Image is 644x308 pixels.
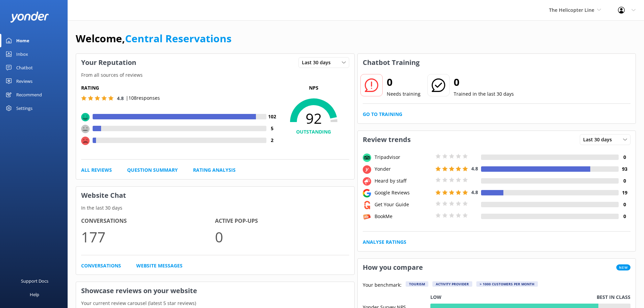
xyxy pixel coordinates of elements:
[81,166,112,174] a: All Reviews
[619,165,630,173] h4: 93
[76,282,354,300] h3: Showcase reviews on your website
[81,262,121,269] a: Conversations
[30,288,39,301] div: Help
[358,131,416,148] h3: Review trends
[454,90,514,98] p: Trained in the last 30 days
[126,94,160,102] p: | 108 responses
[432,281,472,287] div: Activity Provider
[16,61,33,74] div: Chatbot
[597,293,630,301] p: Best in class
[21,274,48,288] div: Support Docs
[127,166,178,174] a: Question Summary
[81,84,278,92] h5: Rating
[373,213,434,220] div: BookMe
[619,189,630,196] h4: 19
[278,128,349,136] h4: OUTSTANDING
[619,153,630,161] h4: 0
[76,187,354,204] h3: Website Chat
[81,217,215,226] h4: Conversations
[302,59,335,66] span: Last 30 days
[387,90,421,98] p: Needs training
[406,281,428,287] div: Tourism
[363,238,406,246] a: Analyse Ratings
[266,125,278,132] h4: 5
[76,30,232,47] h1: Welcome,
[471,189,478,195] span: 4.8
[363,111,402,118] a: Go to Training
[358,54,425,71] h3: Chatbot Training
[16,34,29,47] div: Home
[373,153,434,161] div: Tripadvisor
[16,47,28,61] div: Inbox
[215,226,349,248] p: 0
[363,281,402,289] p: Your benchmark:
[373,189,434,196] div: Google Reviews
[387,74,421,90] h2: 0
[266,137,278,144] h4: 2
[125,31,232,45] a: Central Reservations
[193,166,236,174] a: Rating Analysis
[10,11,49,23] img: yonder-white-logo.png
[471,165,478,172] span: 4.8
[476,281,538,287] div: > 1000 customers per month
[81,226,215,248] p: 177
[619,201,630,208] h4: 0
[76,71,354,79] p: From all sources of reviews
[616,264,630,270] span: New
[278,110,349,127] span: 92
[215,217,349,226] h4: Active Pop-ups
[430,293,442,301] p: Low
[266,113,278,120] h4: 102
[16,74,32,88] div: Reviews
[16,88,42,101] div: Recommend
[76,54,141,71] h3: Your Reputation
[358,259,428,276] h3: How you compare
[117,95,124,101] span: 4.8
[373,177,434,185] div: Heard by staff
[373,165,434,173] div: Yonder
[16,101,32,115] div: Settings
[76,300,354,307] p: Your current review carousel (latest 5 star reviews)
[373,201,434,208] div: Get Your Guide
[549,7,594,13] span: The Helicopter Line
[76,204,354,212] p: In the last 30 days
[454,74,514,90] h2: 0
[278,84,349,92] p: NPS
[619,213,630,220] h4: 0
[136,262,183,269] a: Website Messages
[619,177,630,185] h4: 0
[583,136,616,143] span: Last 30 days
